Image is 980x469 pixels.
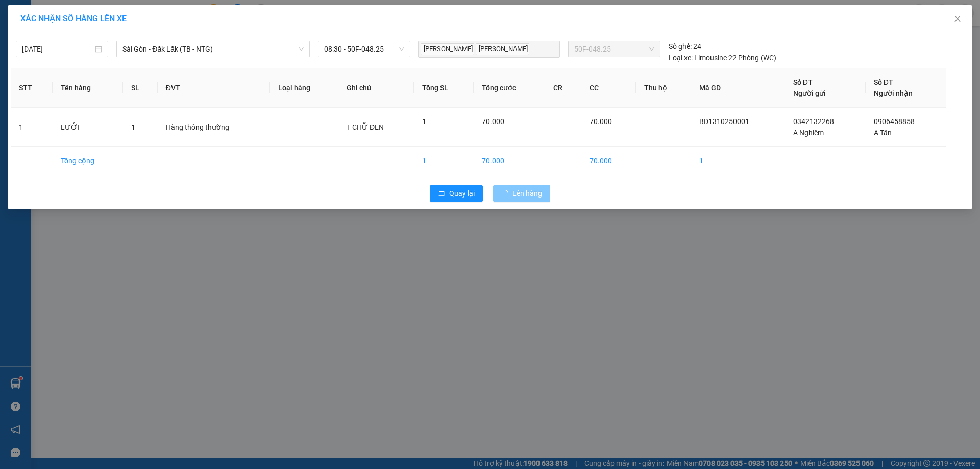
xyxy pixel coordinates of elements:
[874,89,913,97] span: Người nhận
[669,52,693,63] span: Loại xe:
[482,117,504,126] span: 70.000
[347,123,384,131] span: T CHỮ ĐEN
[414,147,474,175] td: 1
[574,41,654,57] span: 50F-048.25
[493,185,550,202] button: Lên hàng
[131,123,135,131] span: 1
[669,52,776,63] div: Limousine 22 Phòng (WC)
[123,68,158,108] th: SL
[691,68,785,108] th: Mã GD
[874,78,893,86] span: Số ĐT
[793,129,824,137] span: A Nghiêm
[414,68,474,108] th: Tổng SL
[793,117,834,126] span: 0342132268
[20,14,127,23] span: XÁC NHẬN SỐ HÀNG LÊN XE
[270,68,338,108] th: Loại hàng
[699,117,749,126] span: BD1310250001
[430,185,483,202] button: rollbackQuay lại
[476,43,529,55] span: [PERSON_NAME]
[474,147,545,175] td: 70.000
[874,117,915,126] span: 0906458858
[474,68,545,108] th: Tổng cước
[636,68,692,108] th: Thu hộ
[11,108,53,147] td: 1
[581,68,636,108] th: CC
[421,43,474,55] span: [PERSON_NAME]
[438,190,445,198] span: rollback
[590,117,612,126] span: 70.000
[53,68,123,108] th: Tên hàng
[793,78,813,86] span: Số ĐT
[298,46,304,52] span: down
[449,188,475,199] span: Quay lại
[324,41,404,57] span: 08:30 - 50F-048.25
[422,117,426,126] span: 1
[22,43,93,55] input: 13/10/2025
[158,68,270,108] th: ĐVT
[512,188,542,199] span: Lên hàng
[122,41,304,57] span: Sài Gòn - Đăk Lăk (TB - NTG)
[581,147,636,175] td: 70.000
[545,68,581,108] th: CR
[669,41,701,52] div: 24
[501,190,512,197] span: loading
[53,147,123,175] td: Tổng cộng
[943,5,972,34] button: Close
[669,41,692,52] span: Số ghế:
[874,129,892,137] span: A Tân
[53,108,123,147] td: LƯỚI
[691,147,785,175] td: 1
[11,68,53,108] th: STT
[953,15,962,23] span: close
[158,108,270,147] td: Hàng thông thường
[338,68,414,108] th: Ghi chú
[793,89,826,97] span: Người gửi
